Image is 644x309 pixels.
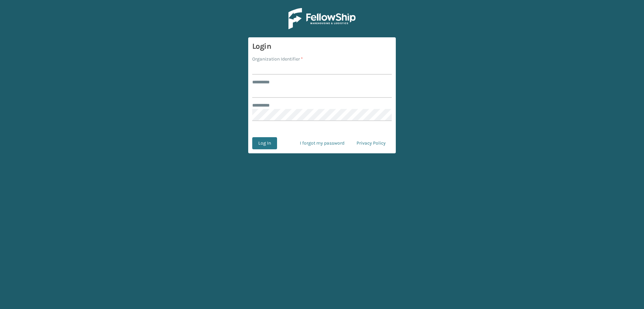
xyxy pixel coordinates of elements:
h3: Login [252,41,392,51]
label: Organization Identifier [252,55,303,63]
a: I forgot my password [294,137,351,149]
button: Log In [252,137,277,149]
img: Logo [288,8,356,29]
a: Privacy Policy [351,137,392,149]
